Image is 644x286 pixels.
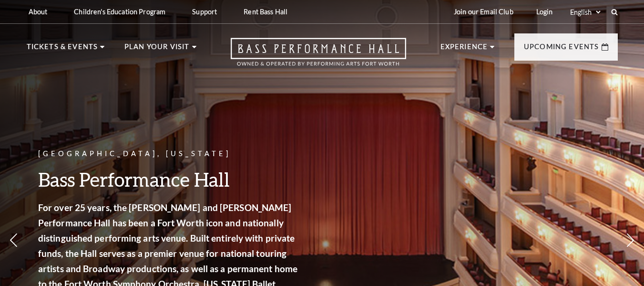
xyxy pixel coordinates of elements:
p: Tickets & Events [27,41,98,58]
p: Rent Bass Hall [244,8,287,16]
p: Plan Your Visit [124,41,190,58]
select: Select: [568,8,602,17]
p: About [29,8,48,16]
p: Support [192,8,217,16]
p: Experience [440,41,488,58]
p: Upcoming Events [524,41,599,58]
p: Children's Education Program [74,8,165,16]
p: [GEOGRAPHIC_DATA], [US_STATE] [38,148,300,160]
h3: Bass Performance Hall [38,167,300,191]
